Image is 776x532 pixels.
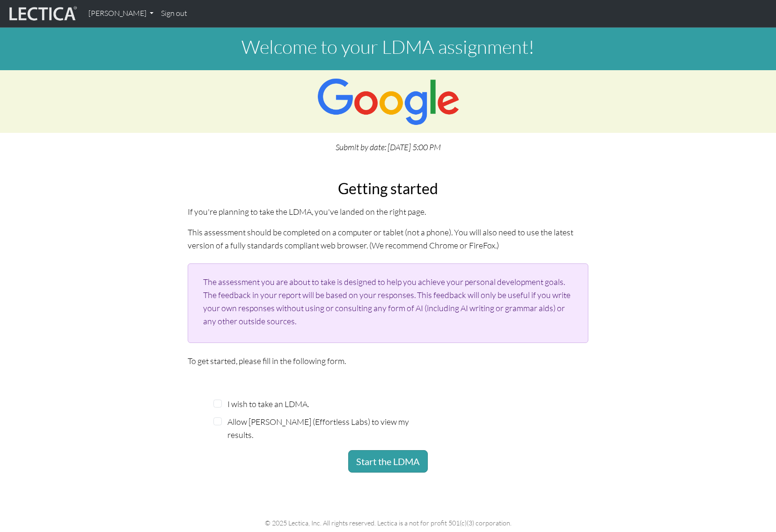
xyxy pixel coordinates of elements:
[227,415,412,441] label: Allow [PERSON_NAME] (Effortless Labs) to view my results.
[85,4,157,23] a: [PERSON_NAME]
[188,354,588,367] p: To get started, please fill in the following form.
[203,275,575,328] p: The assessment you are about to take is designed to help you achieve your personal development go...
[348,450,428,473] button: Start the LDMA
[7,5,77,22] img: lecticalive
[227,397,309,410] label: I wish to take an LDMA.
[188,180,588,197] h2: Getting started
[157,4,191,23] a: Sign out
[188,205,588,218] p: If you're planning to take the LDMA, you've landed on the right page.
[316,78,460,125] img: Google Logo
[188,226,588,252] p: This assessment should be completed on a computer or tablet (not a phone). You will also need to ...
[85,517,691,528] p: © 2025 Lectica, Inc. All rights reserved. Lectica is a not for profit 501(c)(3) corporation.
